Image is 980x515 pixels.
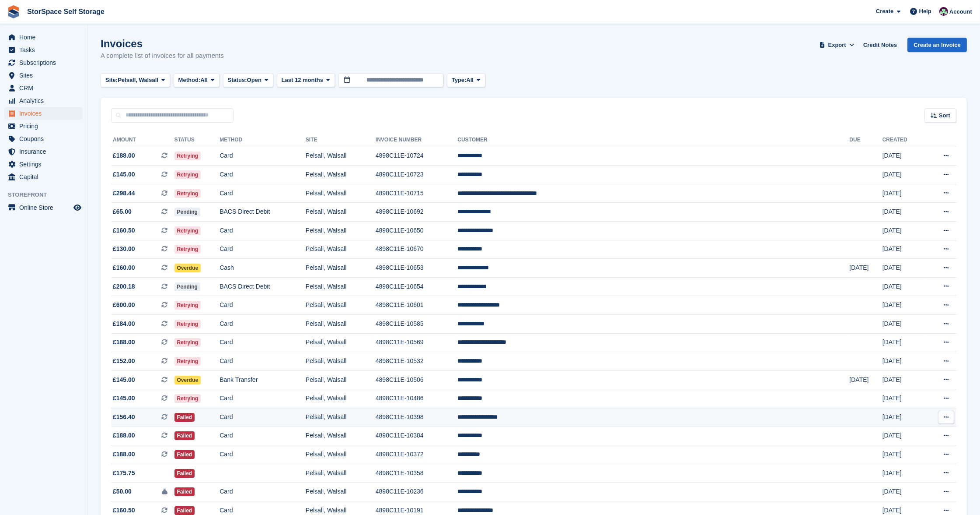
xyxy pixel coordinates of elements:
[247,76,262,85] span: Open
[220,259,306,278] td: Cash
[818,38,856,52] button: Export
[876,7,893,16] span: Create
[113,300,135,310] span: £600.00
[113,394,135,403] span: £145.00
[4,56,83,69] a: menu
[828,41,846,49] span: Export
[447,73,485,88] button: Type: All
[4,31,83,43] a: menu
[306,277,376,296] td: Pelsall, Walsall
[19,201,72,214] span: Online Store
[306,259,376,278] td: Pelsall, Walsall
[860,38,900,52] a: Credit Notes
[306,315,376,334] td: Pelsall, Walsall
[306,240,376,259] td: Pelsall, Walsall
[111,133,174,147] th: Amount
[220,166,306,184] td: Card
[306,222,376,240] td: Pelsall, Walsall
[174,133,220,147] th: Status
[376,259,458,278] td: 4898C11E-10653
[19,82,72,94] span: CRM
[223,73,273,88] button: Status: Open
[101,38,224,49] h1: Invoices
[220,315,306,334] td: Card
[113,487,132,496] span: £50.00
[376,240,458,259] td: 4898C11E-10670
[113,170,135,179] span: £145.00
[220,408,306,427] td: Card
[113,226,135,235] span: £160.50
[105,76,118,85] span: Site:
[4,201,83,214] a: menu
[174,282,200,291] span: Pending
[174,450,195,459] span: Failed
[4,82,83,94] a: menu
[376,483,458,501] td: 4898C11E-10236
[101,51,224,61] p: A complete list of invoices for all payments
[939,7,948,16] img: Ross Hadlington
[220,296,306,315] td: Card
[19,158,72,170] span: Settings
[220,427,306,445] td: Card
[457,133,849,147] th: Customer
[4,120,83,132] a: menu
[174,208,200,216] span: Pending
[277,73,335,88] button: Last 12 months
[882,464,925,483] td: [DATE]
[882,133,925,147] th: Created
[376,222,458,240] td: 4898C11E-10650
[220,333,306,352] td: Card
[882,370,925,389] td: [DATE]
[4,44,83,56] a: menu
[174,152,201,160] span: Retrying
[220,222,306,240] td: Card
[220,203,306,222] td: BACS Direct Debit
[882,240,925,259] td: [DATE]
[306,427,376,445] td: Pelsall, Walsall
[113,413,135,422] span: £156.40
[4,133,83,145] a: menu
[19,95,72,107] span: Analytics
[19,31,72,43] span: Home
[174,376,201,384] span: Overdue
[466,76,474,85] span: All
[113,282,135,291] span: £200.18
[939,111,950,120] span: Sort
[220,133,306,147] th: Method
[4,171,83,183] a: menu
[220,389,306,408] td: Card
[376,352,458,371] td: 4898C11E-10532
[376,203,458,222] td: 4898C11E-10692
[306,147,376,166] td: Pelsall, Walsall
[949,7,972,16] span: Account
[4,69,83,81] a: menu
[7,5,20,18] img: stora-icon-8386f47178a22dfd0bd8f6a31ec36ba5ce8667c1dd55bd0f319d3a0aa187defe.svg
[882,389,925,408] td: [DATE]
[19,69,72,81] span: Sites
[376,464,458,483] td: 4898C11E-10358
[220,147,306,166] td: Card
[282,76,323,85] span: Last 12 months
[220,370,306,389] td: Bank Transfer
[306,333,376,352] td: Pelsall, Walsall
[376,408,458,427] td: 4898C11E-10398
[174,320,201,328] span: Retrying
[72,202,83,213] a: Preview store
[882,483,925,501] td: [DATE]
[882,445,925,464] td: [DATE]
[882,277,925,296] td: [DATE]
[174,170,201,179] span: Retrying
[4,145,83,158] a: menu
[19,145,72,158] span: Insurance
[306,166,376,184] td: Pelsall, Walsall
[306,296,376,315] td: Pelsall, Walsall
[220,184,306,203] td: Card
[113,375,135,384] span: £145.00
[118,76,158,85] span: Pelsall, Walsall
[882,315,925,334] td: [DATE]
[306,133,376,147] th: Site
[113,431,135,440] span: £188.00
[376,389,458,408] td: 4898C11E-10486
[306,370,376,389] td: Pelsall, Walsall
[174,245,201,254] span: Retrying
